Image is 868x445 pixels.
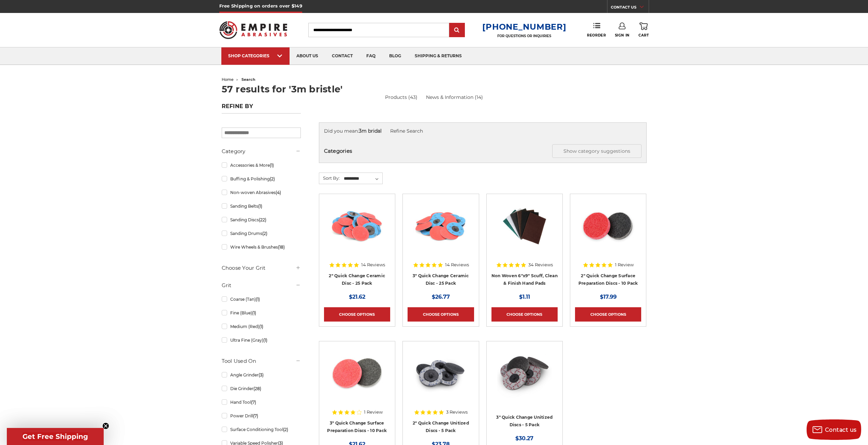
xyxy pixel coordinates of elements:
[408,307,474,322] a: Choose Options
[252,310,256,315] span: (1)
[222,293,301,305] a: Coarse (Tan)
[222,281,301,290] h5: Grit
[222,200,301,212] a: Sanding Belts
[825,427,857,433] span: Contact us
[222,334,301,346] a: Ultra Fine (Gray)
[228,53,283,58] div: SHOP CATEGORIES
[491,273,558,286] a: Non Woven 6"x9" Scuff, Clean & Finish Hand Pads
[482,22,566,32] a: [PHONE_NUMBER]
[262,231,267,236] span: (2)
[276,190,281,195] span: (4)
[251,400,256,405] span: (7)
[575,199,641,265] a: 2 inch surface preparation discs
[259,372,264,377] span: (3)
[497,346,552,401] img: 3" Quick Change Unitized Discs - 5 Pack
[259,324,263,329] span: (1)
[324,199,390,265] a: 2 inch quick change sanding disc Ceramic
[578,273,638,286] a: 2" Quick Change Surface Preparation Discs - 10 Pack
[278,244,285,250] span: (18)
[7,428,104,445] div: Get Free ShippingClose teaser
[496,415,553,428] a: 3" Quick Change Unitized Discs - 5 Pack
[515,435,533,442] span: $30.27
[222,321,301,332] a: Medium (Red)
[283,427,288,432] span: (2)
[343,174,382,184] select: Sort By:
[446,410,468,414] span: 3 Reviews
[222,410,301,422] a: Power Drill
[222,227,301,239] a: Sanding Drums
[491,307,558,322] a: Choose Options
[413,273,469,286] a: 3" Quick Change Ceramic Disc - 25 Pack
[575,307,641,322] a: Choose Options
[222,147,301,155] h5: Category
[329,273,385,286] a: 2" Quick Change Ceramic Disc - 25 Pack
[222,264,301,272] h5: Choose Your Grit
[552,144,642,158] button: Show category suggestions
[482,34,566,38] p: FOR QUESTIONS OR INQUIRIES
[413,420,469,433] a: 2" Quick Change Unitized Discs - 5 Pack
[219,17,288,43] img: Empire Abrasives
[324,346,390,412] a: 3 inch surface preparation discs
[222,357,301,365] h5: Tool Used On
[491,346,558,412] a: 3" Quick Change Unitized Discs - 5 Pack
[270,176,275,181] span: (2)
[359,47,382,65] a: faq
[222,424,301,435] a: Surface Conditioning Tool
[450,24,464,37] input: Submit
[102,422,109,429] button: Close teaser
[413,199,468,253] img: 3 inch ceramic roloc discs
[359,128,382,134] strong: 3m bridal
[222,383,301,395] a: Die Grinder
[23,432,88,441] span: Get Free Shipping
[222,85,647,94] h1: 57 results for '3m bristle'
[408,47,469,65] a: shipping & returns
[390,128,423,134] a: Refine Search
[638,23,649,38] a: Cart
[382,47,408,65] a: blog
[330,346,384,401] img: 3 inch surface preparation discs
[364,410,383,414] span: 1 Review
[222,159,301,171] a: Accessories & More
[327,420,387,433] a: 3" Quick Change Surface Preparation Discs - 10 Pack
[528,263,553,267] span: 34 Reviews
[349,294,365,300] span: $21.62
[222,103,301,114] h5: Refine by
[600,294,617,300] span: $17.99
[222,173,301,185] a: Buffing & Polishing
[611,3,649,13] a: CONTACT US
[587,33,606,38] span: Reorder
[587,23,606,37] a: Reorder
[491,199,558,265] a: Non Woven 6"x9" Scuff, Clean & Finish Hand Pads
[413,346,468,401] img: 2" Quick Change Unitized Discs - 5 Pack
[408,199,474,265] a: 3 inch ceramic roloc discs
[324,128,642,135] div: Did you mean:
[222,241,301,253] a: Wire Wheels & Brushes
[324,144,642,158] h5: Categories
[361,263,385,267] span: 14 Reviews
[325,47,359,65] a: contact
[222,396,301,408] a: Hand Tool
[253,413,258,418] span: (7)
[270,163,274,168] span: (1)
[263,338,267,343] span: (1)
[445,263,469,267] span: 14 Reviews
[581,199,635,253] img: 2 inch surface preparation discs
[241,77,255,82] span: search
[330,199,384,253] img: 2 inch quick change sanding disc Ceramic
[222,77,234,82] a: home
[426,94,483,101] a: News & Information (14)
[222,214,301,226] a: Sanding Discs
[519,294,530,300] span: $1.11
[259,217,266,222] span: (22)
[222,307,301,319] a: Fine (Blue)
[432,294,450,300] span: $26.77
[638,33,649,38] span: Cart
[807,419,861,440] button: Contact us
[497,199,552,253] img: Non Woven 6"x9" Scuff, Clean & Finish Hand Pads
[253,386,261,391] span: (28)
[290,47,325,65] a: about us
[319,173,340,183] label: Sort By:
[222,187,301,198] a: Non-woven Abrasives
